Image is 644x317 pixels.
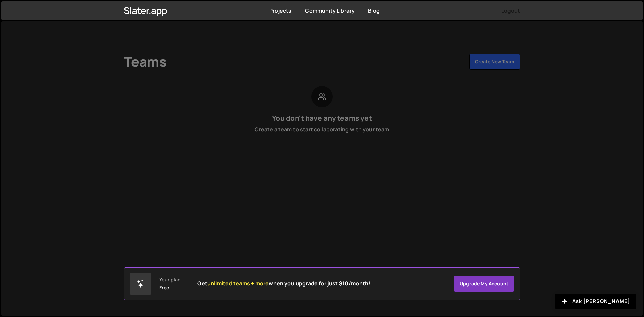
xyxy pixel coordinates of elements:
button: Logout [501,5,520,17]
div: Free [159,285,169,290]
a: Blog [368,7,380,14]
a: Projects [269,7,291,14]
a: Upgrade my account [454,276,514,292]
div: Your plan [159,277,181,282]
button: Ask [PERSON_NAME] [555,294,636,309]
span: unlimited teams + more [207,280,269,287]
a: Community Library [305,7,355,14]
h2: Get when you upgrade for just $10/month! [197,280,370,287]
